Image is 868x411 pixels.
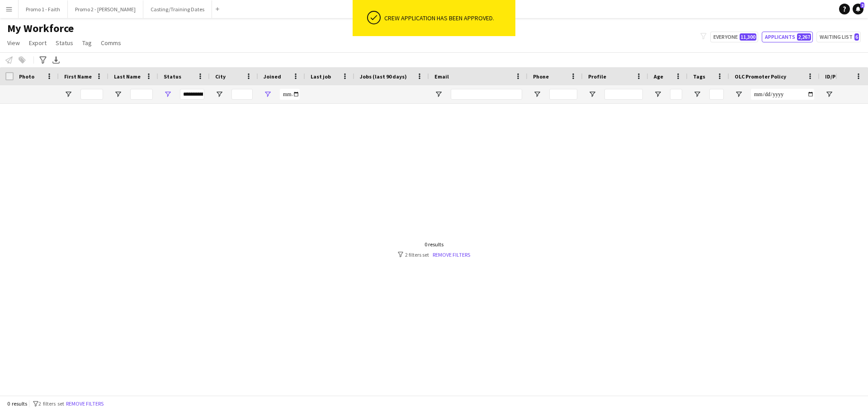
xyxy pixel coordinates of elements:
button: Promo 2 - [PERSON_NAME] [68,0,143,18]
span: Jobs (last 90 days) [360,73,407,80]
button: Open Filter Menu [654,90,662,98]
app-action-btn: Advanced filters [38,55,48,65]
a: Remove filters [433,251,470,258]
div: 0 results [398,241,470,248]
input: Joined Filter Input [280,89,300,100]
button: Everyone11,300 [710,32,758,42]
a: Comms [97,37,125,49]
button: Open Filter Menu [164,90,172,98]
button: Open Filter Menu [114,90,122,98]
input: Phone Filter Input [549,89,577,100]
span: Age [654,73,663,80]
a: Status [52,37,77,49]
button: Open Filter Menu [64,90,72,98]
button: Applicants2,267 [762,32,813,42]
span: 2 [860,2,864,8]
a: View [4,37,24,49]
span: View [7,39,20,47]
input: City Filter Input [231,89,253,100]
span: Email [434,73,449,80]
span: Profile [588,73,606,80]
input: First Name Filter Input [80,89,103,100]
button: Casting/Training Dates [143,0,212,18]
button: Promo 1 - Faith [19,0,68,18]
button: Open Filter Menu [588,90,596,98]
span: 6 [854,33,859,41]
input: Tags Filter Input [709,89,724,100]
input: Profile Filter Input [604,89,643,100]
button: Open Filter Menu [533,90,541,98]
a: Tag [79,37,95,49]
app-action-btn: Export XLSX [51,55,61,65]
a: 2 [853,4,863,14]
button: Remove filters [64,399,105,409]
a: Export [25,37,50,49]
input: Last Name Filter Input [130,89,153,100]
span: 11,300 [740,33,756,41]
span: Phone [533,73,549,80]
span: 2,267 [797,33,811,41]
span: City [215,73,226,80]
div: Crew application has been approved. [384,14,512,22]
div: 2 filters set [398,251,470,258]
span: Status [56,39,73,47]
input: OLC Promoter Policy Filter Input [751,89,814,100]
input: Column with Header Selection [5,72,14,80]
button: Open Filter Menu [434,90,443,98]
button: Open Filter Menu [264,90,272,98]
button: Open Filter Menu [693,90,701,98]
span: Photo [19,73,34,80]
span: Status [164,73,181,80]
button: Waiting list6 [816,32,861,42]
span: 2 filters set [38,400,64,407]
span: First Name [64,73,92,80]
input: Age Filter Input [670,89,682,100]
span: Tags [693,73,705,80]
span: Last job [311,73,331,80]
span: My Workforce [7,22,74,35]
button: Open Filter Menu [735,90,743,98]
span: OLC Promoter Policy [735,73,786,80]
span: Last Name [114,73,141,80]
button: Open Filter Menu [215,90,223,98]
input: Email Filter Input [451,89,522,100]
span: Comms [101,39,121,47]
button: Open Filter Menu [825,90,833,98]
span: Joined [264,73,281,80]
span: Tag [82,39,92,47]
span: Export [29,39,47,47]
